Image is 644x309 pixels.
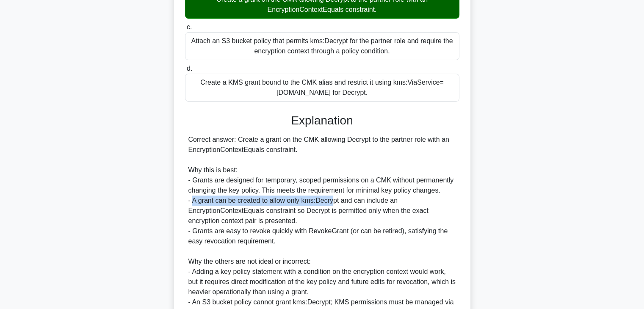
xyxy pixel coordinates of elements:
[190,113,454,128] h3: Explanation
[185,74,459,102] div: Create a KMS grant bound to the CMK alias and restrict it using kms:ViaService=[DOMAIN_NAME] for ...
[187,23,192,30] span: c.
[185,32,459,60] div: Attach an S3 bucket policy that permits kms:Decrypt for the partner role and require the encrypti...
[187,65,192,72] span: d.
